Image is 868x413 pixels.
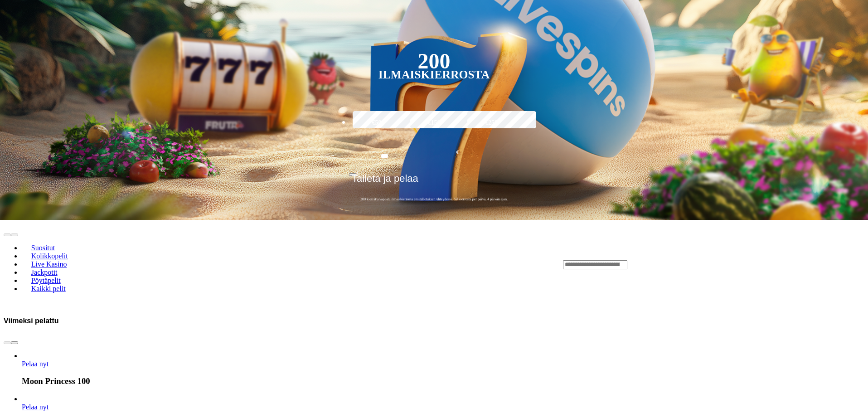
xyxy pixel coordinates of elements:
span: Live Kasino [28,260,71,268]
a: Fat Banker [22,403,48,411]
label: €150 [408,110,461,136]
span: € [456,148,459,157]
h3: Moon Princess 100 [22,376,864,386]
div: 200 [417,56,450,67]
button: next slide [11,233,18,236]
button: prev slide [4,341,11,344]
a: Pöytäpelit [22,274,70,287]
a: Kaikki pelit [22,282,75,296]
nav: Lobby [4,228,545,300]
button: next slide [11,341,18,344]
article: Moon Princess 100 [22,352,864,387]
span: € [356,170,359,175]
header: Lobby [4,220,864,309]
span: Pöytäpelit [28,277,64,284]
button: Talleta ja pelaa [349,172,519,191]
a: Live Kasino [22,258,76,271]
span: Suositut [28,244,58,252]
div: Ilmaiskierrosta [378,69,490,80]
span: Talleta ja pelaa [352,173,418,191]
a: Kolikkopelit [22,249,77,263]
input: Search [563,260,627,269]
button: prev slide [4,233,11,236]
span: Jackpotit [28,268,61,276]
a: Suositut [22,241,64,255]
a: Jackpotit [22,266,67,279]
a: Moon Princess 100 [22,360,48,368]
label: €250 [465,110,518,136]
span: Pelaa nyt [22,360,48,368]
span: Kaikki pelit [28,285,69,292]
span: 200 kierrätysvapaata ilmaiskierrosta ensitalletuksen yhteydessä. 50 kierrosta per päivä, 4 päivän... [349,197,519,202]
span: Pelaa nyt [22,403,48,411]
h3: Viimeksi pelattu [4,316,59,325]
label: €50 [350,110,403,136]
span: Kolikkopelit [28,252,72,260]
